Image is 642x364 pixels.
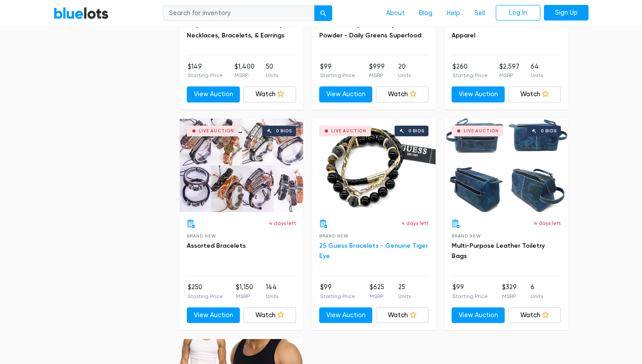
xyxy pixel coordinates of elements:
p: Units [266,292,278,300]
p: Starting Price [453,71,488,79]
li: $99 [320,62,355,80]
a: Assorted Bracelets [187,242,246,249]
a: Multi-Purpose Leather Toiletry Bags [452,242,545,260]
span: Brand New [319,233,348,238]
div: Live Auction [331,129,366,133]
li: 25 [398,282,411,300]
a: Watch [508,307,561,323]
li: $260 [453,62,488,80]
p: 4 days left [269,219,296,227]
a: Help [440,5,467,22]
p: Starting Price [188,71,223,79]
a: BlueLots [53,7,109,20]
span: Brand New [452,233,481,238]
a: Live Auction 0 bids [444,119,568,212]
li: 144 [266,282,278,300]
span: Brand New [187,233,216,238]
li: $99 [453,282,488,300]
p: 4 days left [534,219,561,227]
a: Live Auction 0 bids [312,119,436,212]
div: 0 bids [276,129,292,133]
li: $999 [369,62,385,80]
p: Units [266,71,278,79]
a: Live Auction 0 bids [180,119,303,212]
a: Sign Up [544,5,588,21]
p: MSRP [502,292,517,300]
a: Watch [376,307,429,323]
li: $1,400 [235,62,255,80]
p: Units [531,71,543,79]
li: 20 [398,62,411,80]
p: MSRP [499,71,519,79]
div: Live Auction [199,129,234,133]
p: MSRP [236,292,253,300]
a: Log In [496,5,540,21]
li: $625 [370,282,384,300]
p: Units [531,292,543,300]
p: MSRP [370,292,384,300]
a: View Auction [452,307,505,323]
a: Watch [243,307,296,323]
p: Starting Price [320,71,355,79]
a: Watch [376,86,429,102]
p: Starting Price [453,292,488,300]
a: View Auction [187,86,240,102]
a: View Auction [452,86,505,102]
a: View Auction [187,307,240,323]
p: MSRP [369,71,385,79]
p: Units [398,71,411,79]
li: $250 [188,282,223,300]
li: $149 [188,62,223,80]
li: 64 [531,62,543,80]
p: Units [398,292,411,300]
p: Starting Price [188,292,223,300]
li: 50 [266,62,278,80]
li: 6 [531,282,543,300]
div: Live Auction [464,129,499,133]
a: View Auction [319,86,372,102]
li: $329 [502,282,517,300]
div: 0 bids [408,129,424,133]
p: Starting Price [320,292,355,300]
a: View Auction [319,307,372,323]
div: 0 bids [541,129,557,133]
a: 25 Guess Bracelets - Genuine Tiger Eye [319,242,428,260]
a: About [379,5,412,22]
a: Watch [508,86,561,102]
a: Blog [412,5,440,22]
p: 4 days left [401,219,428,227]
li: $2,597 [499,62,519,80]
a: Watch [243,86,296,102]
li: $1,150 [236,282,253,300]
p: MSRP [235,71,255,79]
li: $99 [320,282,355,300]
input: Search for inventory [163,5,315,21]
a: Sell [467,5,492,22]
